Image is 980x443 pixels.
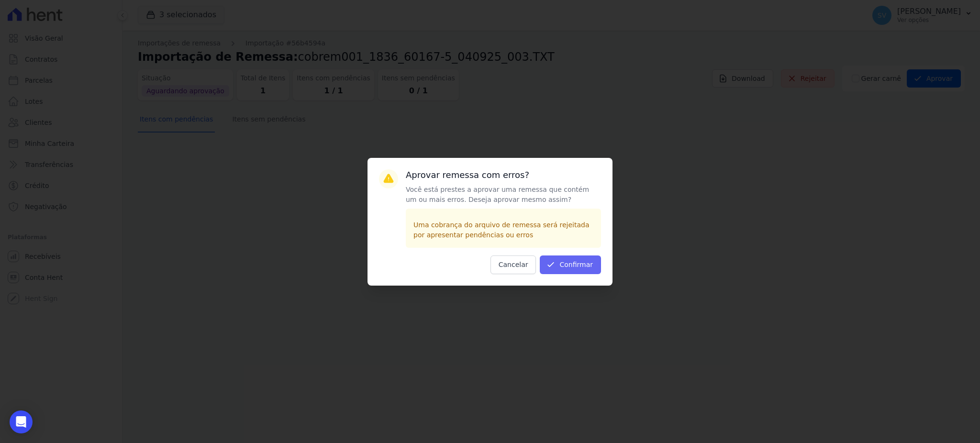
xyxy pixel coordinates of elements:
[406,169,601,181] h3: Aprovar remessa com erros?
[406,185,601,205] p: Você está prestes a aprovar uma remessa que contém um ou mais erros. Deseja aprovar mesmo assim?
[540,255,601,274] button: Confirmar
[490,255,536,274] button: Cancelar
[413,220,593,240] p: Uma cobrança do arquivo de remessa será rejeitada por apresentar pendências ou erros
[10,410,33,433] div: Open Intercom Messenger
